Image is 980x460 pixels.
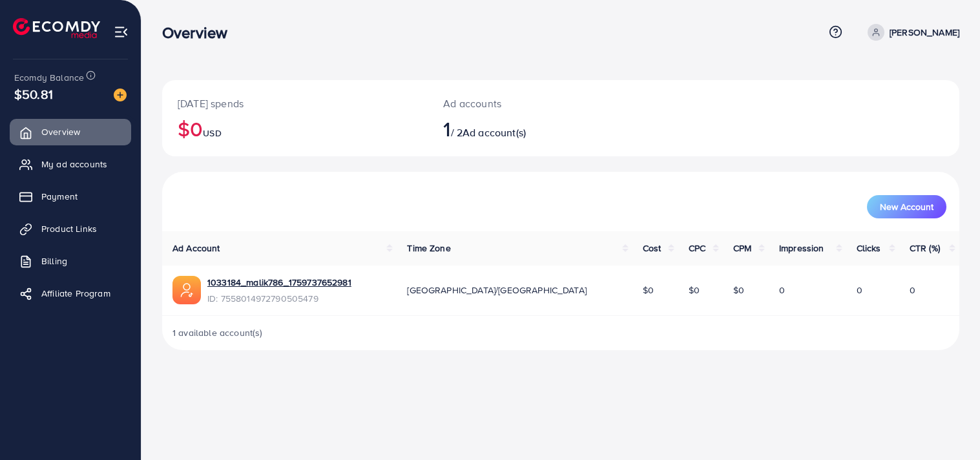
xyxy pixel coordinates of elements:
[463,125,526,140] span: Ad account(s)
[689,242,705,255] span: CPC
[172,326,263,339] span: 1 available account(s)
[10,280,131,306] a: Affiliate Program
[10,216,131,242] a: Product Links
[41,125,80,138] span: Overview
[14,85,53,103] span: $50.81
[203,127,221,140] span: USD
[643,284,654,297] span: $0
[689,284,700,297] span: $0
[13,18,100,38] img: logo
[172,276,201,304] img: ic-ads-acc.e4c84228.svg
[172,242,220,255] span: Ad Account
[178,96,412,111] p: [DATE] spends
[41,222,97,235] span: Product Links
[862,24,959,41] a: [PERSON_NAME]
[114,89,127,101] img: image
[880,202,933,211] span: New Account
[779,284,785,297] span: 0
[10,248,131,274] a: Billing
[162,23,238,42] h3: Overview
[857,242,881,255] span: Clicks
[14,71,84,84] span: Ecomdy Balance
[10,183,131,209] a: Payment
[10,151,131,177] a: My ad accounts
[178,116,412,141] h2: $0
[407,242,450,255] span: Time Zone
[443,96,612,111] p: Ad accounts
[779,242,824,255] span: Impression
[41,287,110,300] span: Affiliate Program
[867,195,946,218] button: New Account
[733,284,744,297] span: $0
[10,119,131,145] a: Overview
[207,276,351,289] a: 1033184_malik786_1759737652981
[910,284,915,297] span: 0
[643,242,662,255] span: Cost
[733,242,751,255] span: CPM
[443,114,450,143] span: 1
[41,190,78,203] span: Payment
[114,25,129,39] img: menu
[857,284,862,297] span: 0
[207,292,351,305] span: ID: 7558014972790505479
[443,116,612,141] h2: / 2
[890,25,959,40] p: [PERSON_NAME]
[407,284,587,297] span: [GEOGRAPHIC_DATA]/[GEOGRAPHIC_DATA]
[41,158,107,171] span: My ad accounts
[41,255,67,267] span: Billing
[910,242,940,255] span: CTR (%)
